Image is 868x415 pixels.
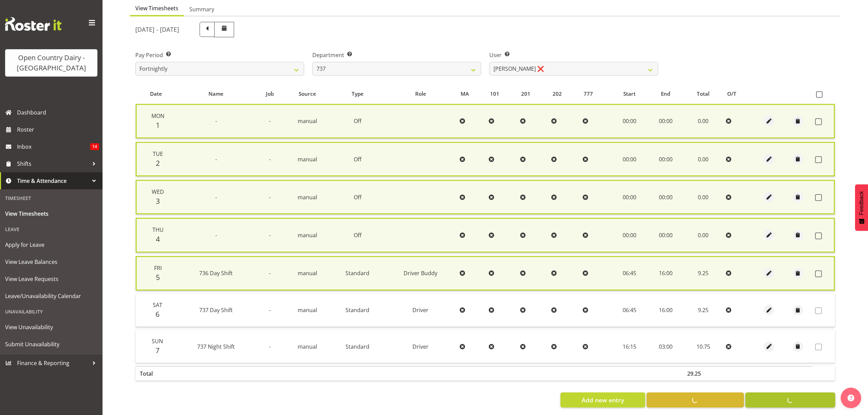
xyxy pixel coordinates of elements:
div: Job [259,90,280,98]
label: Department [312,51,481,59]
span: 737 Day Shift [199,306,233,314]
span: 7 [155,346,160,355]
td: 16:00 [648,294,683,327]
span: Sat [153,301,162,309]
td: Off [330,218,384,252]
span: manual [298,193,317,201]
div: O/T [727,90,751,98]
span: - [215,231,217,239]
div: Source [288,90,327,98]
td: 9.25 [683,256,723,291]
td: 10.75 [683,330,723,363]
span: manual [298,343,317,350]
div: Unavailability [2,305,101,319]
div: Total [687,90,719,98]
td: Standard [330,330,384,363]
td: 06:45 [611,294,648,327]
span: View Timesheets [135,4,178,12]
span: 5 [156,272,160,282]
label: User [489,51,658,59]
td: 9.25 [683,294,723,327]
span: 1 [156,120,160,130]
span: 6 [155,309,160,319]
td: 00:00 [648,104,683,138]
span: Dashboard [17,107,99,118]
td: 16:15 [611,330,648,363]
div: Type [335,90,381,98]
span: View Leave Balances [5,257,97,267]
td: 0.00 [683,218,723,252]
span: Feedback [858,191,865,215]
span: - [269,269,271,277]
td: Off [330,142,384,176]
span: Add new entry [582,396,624,404]
span: Time & Attendance [17,176,89,186]
div: Timesheet [2,191,101,205]
img: help-xxl-2.png [847,394,854,401]
span: - [269,306,271,314]
span: - [269,156,271,163]
span: - [269,231,271,239]
span: - [269,343,271,350]
td: Off [330,104,384,138]
td: 00:00 [648,218,683,252]
td: 00:00 [611,104,648,138]
span: Summary [189,5,214,13]
td: 03:00 [648,330,683,363]
span: manual [298,117,317,125]
div: 777 [584,90,607,98]
div: Date [139,90,173,98]
span: Submit Unavailability [5,339,97,349]
td: 00:00 [648,142,683,176]
a: View Leave Requests [2,270,101,287]
td: 16:00 [648,256,683,291]
div: Leave [2,222,101,236]
span: - [215,193,217,201]
span: Driver [412,306,429,314]
span: Thu [152,226,164,233]
td: 0.00 [683,104,723,138]
button: Feedback - Show survey [855,184,868,231]
a: View Unavailability [2,319,101,336]
div: 202 [553,90,576,98]
span: Wed [152,188,164,196]
div: End [652,90,679,98]
td: Off [330,180,384,214]
span: Shifts [17,159,89,169]
td: Standard [330,294,384,327]
span: Driver Buddy [404,269,437,277]
th: Total [136,366,176,380]
span: Roster [17,124,99,135]
span: - [215,117,217,125]
span: - [215,156,217,163]
span: 2 [156,158,160,168]
div: Name [180,90,252,98]
span: manual [298,306,317,314]
td: 0.00 [683,180,723,214]
span: manual [298,156,317,163]
div: 201 [521,90,545,98]
span: View Timesheets [5,209,97,219]
span: manual [298,231,317,239]
div: Open Country Dairy - [GEOGRAPHIC_DATA] [12,53,91,73]
span: Leave/Unavailability Calendar [5,291,97,301]
span: Mon [151,112,164,120]
td: 00:00 [611,218,648,252]
span: Finance & Reporting [17,358,89,368]
span: Fri [154,264,162,272]
span: Inbox [17,142,90,152]
span: View Leave Requests [5,274,97,284]
span: - [269,117,271,125]
span: 736 Day Shift [199,269,233,277]
a: View Leave Balances [2,253,101,270]
button: Add new entry [560,392,645,407]
td: 00:00 [611,180,648,214]
div: MA [461,90,482,98]
div: 101 [490,90,514,98]
a: Apply for Leave [2,236,101,253]
span: Driver [412,343,429,350]
img: Rosterit website logo [5,17,62,31]
span: manual [298,269,317,277]
th: 29.25 [683,366,723,380]
div: Start [615,90,644,98]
